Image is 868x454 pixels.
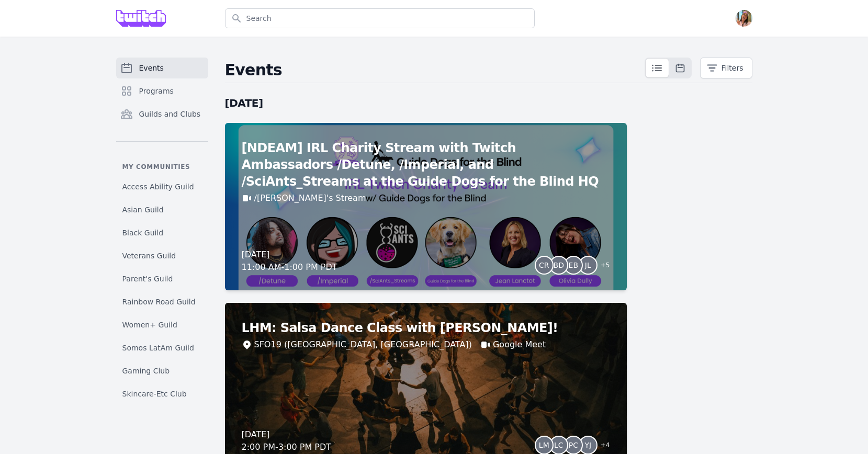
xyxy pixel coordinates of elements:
h2: Events [225,61,645,80]
a: Programs [116,81,208,101]
a: Asian Guild [116,200,208,219]
span: BD [554,262,564,269]
a: Gaming Club [116,361,208,380]
h2: LHM: Salsa Dance Class with [PERSON_NAME]! [242,320,610,336]
span: YJ [584,441,591,449]
a: Access Ability Guild [116,177,208,196]
span: Women+ Guild [122,320,177,330]
span: CR [539,262,549,269]
a: /[PERSON_NAME]'s Stream [254,192,366,205]
span: Gaming Club [122,366,170,376]
div: [DATE] 11:00 AM - 1:00 PM PDT [242,248,337,274]
a: Guilds and Clubs [116,104,208,124]
span: Skincare-Etc Club [122,389,187,399]
a: Rainbow Road Guild [116,292,208,311]
a: Somos LatAm Guild [116,338,208,357]
a: Black Guild [116,223,208,242]
span: PC [569,441,578,449]
a: Veterans Guild [116,246,208,265]
span: Events [139,63,164,73]
span: Access Ability Guild [122,181,194,192]
span: JL [585,262,591,269]
span: Black Guild [122,228,164,238]
span: Somos LatAm Guild [122,343,194,353]
nav: Sidebar [116,58,208,396]
a: Google Meet [493,338,546,351]
a: Events [116,58,208,78]
h2: [DATE] [225,96,627,110]
img: Grove [116,10,166,27]
a: [NDEAM] IRL Charity Stream with Twitch Ambassadors /Detune, /Imperial, and /SciAnts_Streams at th... [225,123,627,290]
span: LM [539,441,549,449]
button: Filters [700,58,752,78]
span: EB [569,262,578,269]
div: [DATE] 2:00 PM - 3:00 PM PDT [242,428,332,453]
h2: [NDEAM] IRL Charity Stream with Twitch Ambassadors /Detune, /Imperial, and /SciAnts_Streams at th... [242,140,610,190]
span: Programs [139,86,174,96]
span: Parent's Guild [122,274,173,284]
span: Guilds and Clubs [139,109,201,119]
div: SFO19 ([GEOGRAPHIC_DATA], [GEOGRAPHIC_DATA]) [254,338,472,351]
p: My communities [116,163,208,171]
a: Skincare-Etc Club [116,384,208,403]
span: Rainbow Road Guild [122,297,196,307]
a: Parent's Guild [116,269,208,288]
span: Veterans Guild [122,251,176,261]
span: LC [554,441,563,449]
input: Search [225,8,535,28]
a: Women+ Guild [116,315,208,334]
span: Asian Guild [122,205,164,215]
span: + 4 [594,439,610,453]
span: + 5 [594,259,610,274]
